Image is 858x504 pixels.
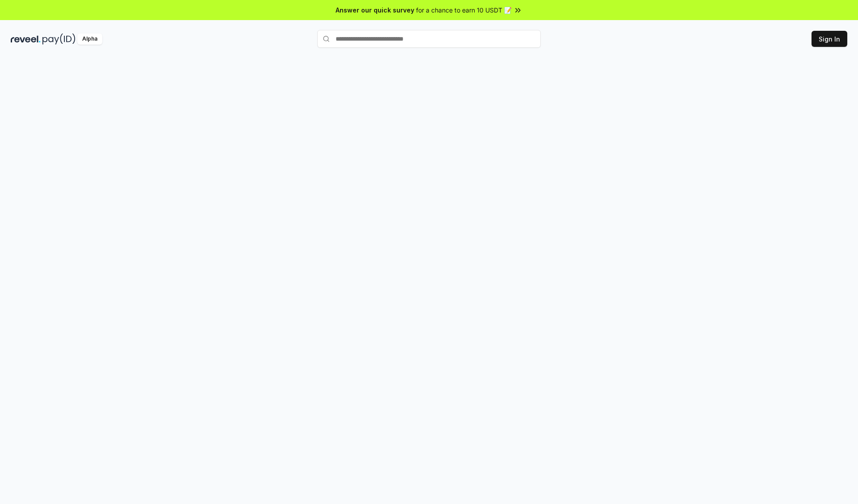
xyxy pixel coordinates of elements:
img: reveel_dark [11,33,41,45]
div: Alpha [77,33,102,45]
button: Sign In [812,31,847,47]
span: Answer our quick survey [336,5,414,15]
span: for a chance to earn 10 USDT 📝 [416,5,512,15]
img: pay_id [42,33,76,45]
